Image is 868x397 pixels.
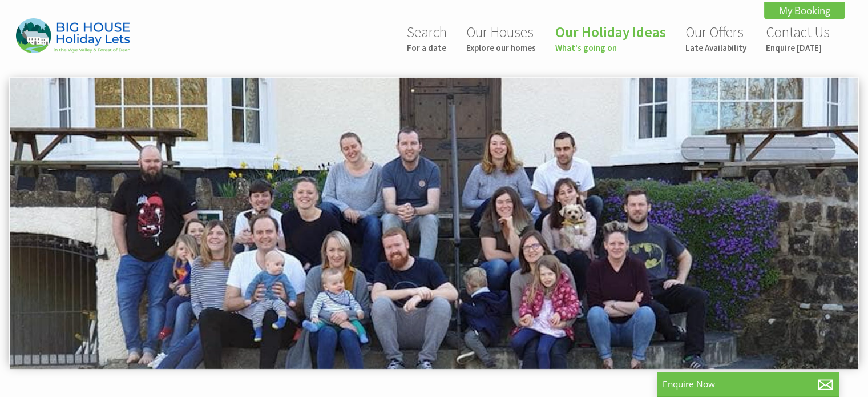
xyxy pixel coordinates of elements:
a: My Booking [764,2,845,19]
small: Explore our homes [466,42,536,53]
small: For a date [407,42,447,53]
a: Contact UsEnquire [DATE] [766,23,830,53]
small: What's going on [555,42,666,53]
a: SearchFor a date [407,23,447,53]
a: Our HousesExplore our homes [466,23,536,53]
a: Our OffersLate Availability [685,23,746,53]
small: Late Availability [685,42,746,53]
p: Enquire Now [663,378,834,390]
img: Big House Holiday Lets [16,18,130,53]
small: Enquire [DATE] [766,42,830,53]
a: Our Holiday IdeasWhat's going on [555,23,666,53]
